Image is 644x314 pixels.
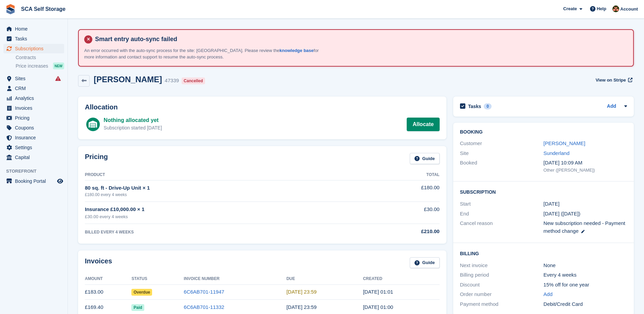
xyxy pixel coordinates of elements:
[15,123,56,133] span: Coupons
[15,93,56,103] span: Analytics
[468,103,481,109] h2: Tasks
[15,103,56,113] span: Invoices
[361,180,440,202] td: £180.00
[361,202,440,224] td: £30.00
[3,74,64,83] a: menu
[15,34,56,43] span: Tasks
[184,274,286,284] th: Invoice Number
[15,24,56,34] span: Home
[544,281,627,289] div: 15% off for one year
[85,103,440,111] h2: Allocation
[460,159,544,173] div: Booked
[544,167,627,174] div: Other ([PERSON_NAME])
[460,150,544,157] div: Site
[85,284,131,300] td: £183.00
[3,123,64,133] a: menu
[94,75,162,84] h2: [PERSON_NAME]
[3,44,64,53] a: menu
[182,77,205,84] div: Cancelled
[460,210,544,218] div: End
[131,289,152,296] span: Overdue
[593,75,634,86] a: View on Stripe
[544,140,585,146] a: [PERSON_NAME]
[15,153,56,162] span: Capital
[85,153,108,164] h2: Pricing
[460,271,544,279] div: Billing period
[6,168,68,175] span: Storefront
[3,24,64,34] a: menu
[84,47,322,60] p: An error occurred with the auto-sync process for the site: [GEOGRAPHIC_DATA]. Please review the f...
[544,200,559,208] time: 2024-07-27 00:00:00 UTC
[85,274,131,284] th: Amount
[104,124,162,132] div: Subscription started [DATE]
[3,153,64,162] a: menu
[131,274,184,284] th: Status
[184,289,224,295] a: 6C6AB701-11947
[407,118,439,131] a: Allocate
[460,129,627,135] h2: Booking
[460,140,544,147] div: Customer
[55,76,61,81] i: Smart entry sync failures have occurred
[361,228,440,235] div: £210.00
[544,300,627,308] div: Debit/Credit Card
[85,229,361,235] div: BILLED EVERY 4 WEEKS
[460,291,544,298] div: Order number
[287,274,363,284] th: Due
[460,200,544,208] div: Start
[620,6,638,13] span: Account
[544,159,627,167] div: [DATE] 10:09 AM
[460,188,627,195] h2: Subscription
[3,93,64,103] a: menu
[3,34,64,43] a: menu
[15,113,56,123] span: Pricing
[15,84,56,93] span: CRM
[53,63,64,69] div: NEW
[287,289,317,295] time: 2025-07-26 22:59:59 UTC
[597,5,606,12] span: Help
[16,62,64,70] a: Price increases NEW
[3,103,64,113] a: menu
[85,170,361,180] th: Product
[3,133,64,142] a: menu
[3,176,64,186] a: menu
[460,250,627,257] h2: Billing
[460,262,544,269] div: Next invoice
[563,5,577,12] span: Create
[18,3,68,15] a: SCA Self Storage
[484,103,492,109] div: 0
[287,304,317,310] time: 2025-06-28 22:59:59 UTC
[184,304,224,310] a: 6C6AB701-11332
[85,192,361,198] div: £180.00 every 4 weeks
[544,262,627,269] div: None
[460,220,544,235] div: Cancel reason
[361,170,440,180] th: Total
[544,150,570,156] a: Sunderland
[460,281,544,289] div: Discount
[15,74,56,83] span: Sites
[85,184,361,192] div: 80 sq. ft - Drive-Up Unit × 1
[410,153,440,164] a: Guide
[544,211,581,216] span: [DATE] ([DATE])
[15,44,56,53] span: Subscriptions
[3,113,64,123] a: menu
[612,5,619,12] img: Sarah Race
[16,63,48,69] span: Price increases
[104,116,162,124] div: Nothing allocated yet
[544,271,627,279] div: Every 4 weeks
[460,300,544,308] div: Payment method
[92,35,628,43] h4: Smart entry auto-sync failed
[544,291,553,298] a: Add
[131,304,144,311] span: Paid
[363,304,393,310] time: 2025-06-28 00:00:12 UTC
[363,274,439,284] th: Created
[165,77,179,85] div: 47339
[85,213,361,220] div: £30.00 every 4 weeks
[5,4,16,14] img: stora-icon-8386f47178a22dfd0bd8f6a31ec36ba5ce8667c1dd55bd0f319d3a0aa187defe.svg
[410,257,440,268] a: Guide
[15,133,56,142] span: Insurance
[3,84,64,93] a: menu
[363,289,393,295] time: 2025-07-26 00:01:07 UTC
[607,103,616,110] a: Add
[85,206,361,213] div: Insurance £10,000.00 × 1
[15,176,56,186] span: Booking Portal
